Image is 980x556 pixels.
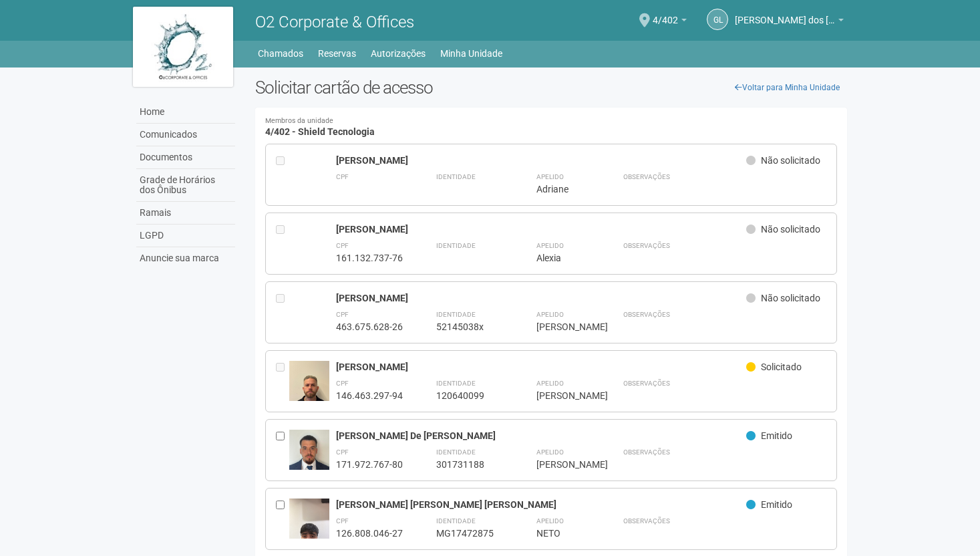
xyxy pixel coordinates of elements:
strong: CPF [336,242,349,249]
small: Membros da unidade [265,118,838,125]
a: Chamados [258,44,303,63]
div: [PERSON_NAME] [336,154,747,166]
a: Reservas [318,44,356,63]
a: GL [707,9,728,30]
a: Comunicados [136,124,235,146]
span: O2 Corporate & Offices [255,13,414,31]
a: Autorizações [371,44,426,63]
span: Solicitado [761,362,802,372]
strong: Identidade [436,517,476,525]
a: Ramais [136,202,235,225]
strong: CPF [336,517,349,525]
a: Anuncie sua marca [136,247,235,269]
img: user.jpg [289,361,329,414]
strong: Identidade [436,380,476,387]
strong: Apelido [536,517,564,525]
div: [PERSON_NAME] [536,321,590,333]
a: LGPD [136,225,235,247]
a: Minha Unidade [440,44,502,63]
div: 146.463.297-94 [336,390,403,402]
div: [PERSON_NAME] [336,223,747,235]
strong: Observações [623,517,670,525]
img: logo.jpg [133,7,233,87]
span: Emitido [761,499,792,510]
div: [PERSON_NAME] [PERSON_NAME] [PERSON_NAME] [336,499,747,511]
strong: CPF [336,380,349,387]
div: 52145038x [436,321,503,333]
div: NETO [536,527,590,539]
div: 171.972.767-80 [336,458,403,470]
div: 463.675.628-26 [336,321,403,333]
a: Grade de Horários dos Ônibus [136,169,235,202]
img: user.jpg [289,430,329,483]
div: Adriane [536,183,590,195]
strong: Apelido [536,242,564,249]
div: 161.132.737-76 [336,252,403,264]
div: [PERSON_NAME] [536,390,590,402]
strong: Observações [623,173,670,180]
strong: Identidade [436,242,476,249]
strong: Apelido [536,448,564,456]
span: Gabriel Lemos Carreira dos Reis [735,2,835,25]
h2: Solicitar cartão de acesso [255,78,848,98]
strong: Observações [623,242,670,249]
strong: Observações [623,311,670,318]
strong: Observações [623,380,670,387]
a: Voltar para Minha Unidade [727,78,847,98]
span: Não solicitado [761,155,820,166]
div: 126.808.046-27 [336,527,403,539]
div: [PERSON_NAME] De [PERSON_NAME] [336,430,747,442]
div: 301731188 [436,458,503,470]
div: [PERSON_NAME] [336,361,747,373]
strong: Apelido [536,311,564,318]
strong: Observações [623,448,670,456]
strong: CPF [336,173,349,180]
strong: Identidade [436,448,476,456]
div: Entre em contato com a Aministração para solicitar o cancelamento ou 2a via [276,361,289,402]
h4: 4/402 - Shield Tecnologia [265,118,838,137]
div: 120640099 [436,390,503,402]
span: Não solicitado [761,224,820,235]
a: Documentos [136,146,235,169]
strong: Apelido [536,380,564,387]
span: 4/402 [653,2,678,25]
div: [PERSON_NAME] [536,458,590,470]
a: Home [136,101,235,124]
div: Alexia [536,252,590,264]
a: 4/402 [653,17,687,27]
strong: Identidade [436,173,476,180]
strong: CPF [336,448,349,456]
span: Emitido [761,430,792,441]
div: MG17472875 [436,527,503,539]
span: Não solicitado [761,293,820,303]
strong: Apelido [536,173,564,180]
strong: Identidade [436,311,476,318]
strong: CPF [336,311,349,318]
div: [PERSON_NAME] [336,292,747,304]
a: [PERSON_NAME] dos [PERSON_NAME] [735,17,844,27]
